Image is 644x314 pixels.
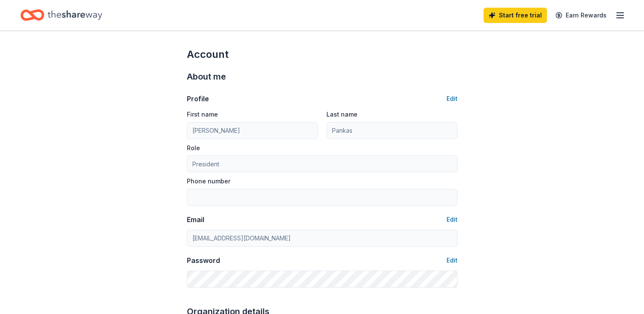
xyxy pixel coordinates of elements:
[326,110,358,119] label: Last name
[187,255,220,265] div: Password
[447,214,458,225] button: Edit
[187,214,204,225] div: Email
[484,8,547,23] a: Start free trial
[187,94,209,104] div: Profile
[187,48,458,61] div: Account
[20,5,102,25] a: Home
[550,8,612,23] a: Earn Rewards
[187,110,218,119] label: First name
[447,94,458,104] button: Edit
[187,177,230,186] label: Phone number
[187,144,200,152] label: Role
[447,255,458,265] button: Edit
[187,70,458,83] div: About me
